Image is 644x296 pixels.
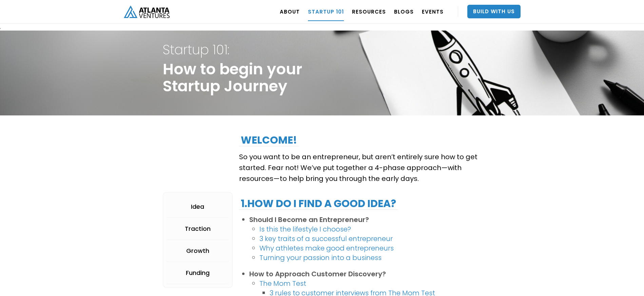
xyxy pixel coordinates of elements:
strong: How to Approach Customer Discovery? [249,269,386,279]
h2: Welcome! [239,134,299,146]
div: Idea [191,203,204,210]
a: 3 key traits of a successful entrepreneur [259,234,393,243]
a: Funding [167,262,229,284]
a: Idea [167,196,229,218]
strong: Should I Become an Entrepreneur? [249,215,369,224]
h2: 1. [239,198,398,210]
a: Turning your passion into a business [259,253,382,262]
a: Build With Us [467,5,521,18]
div: Growth [186,247,209,254]
div: Traction [185,225,211,232]
div: Funding [186,270,210,276]
p: So you want to be an entrepreneur, but aren’t entirely sure how to get started. Fear not! We’ve p... [239,151,481,184]
h1: How to begin your Startup Journey [163,39,302,107]
a: Traction [167,218,229,240]
a: ABOUT [280,2,300,21]
a: Is this the lifestyle I choose? [259,224,351,234]
a: BLOGS [394,2,414,21]
a: RESOURCES [352,2,386,21]
strong: Startup 101: [163,40,229,59]
a: Growth [167,240,229,262]
a: The Mom Test [259,279,306,288]
a: Startup 101 [308,2,344,21]
strong: How do I find a good idea? [247,196,396,211]
a: EVENTS [422,2,444,21]
a: Why athletes make good entrepreneurs [259,243,394,253]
